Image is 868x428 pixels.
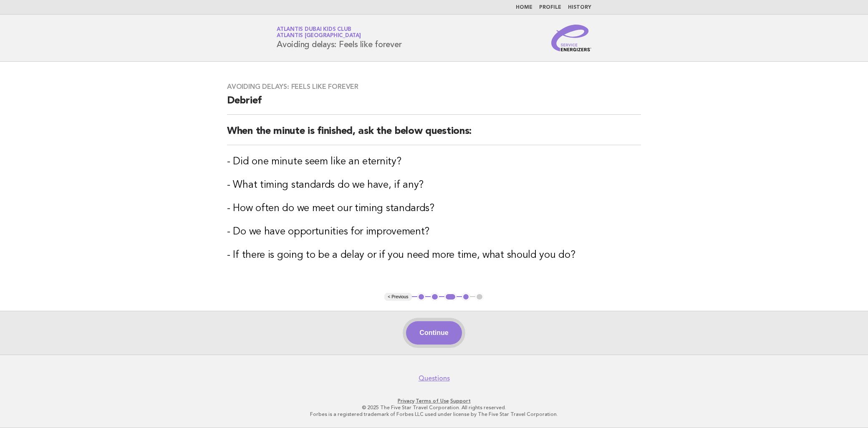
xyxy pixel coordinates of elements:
[179,404,689,411] p: © 2025 The Five Star Travel Corporation. All rights reserved.
[462,293,470,301] button: 4
[179,398,689,404] p: · ·
[227,94,641,115] h2: Debrief
[227,225,641,239] h3: - Do we have opportunities for improvement?
[444,293,457,301] button: 3
[419,374,450,383] a: Questions
[227,155,641,169] h3: - Did one minute seem like an eternity?
[417,293,426,301] button: 1
[516,5,532,10] a: Home
[227,202,641,215] h3: - How often do we meet our timing standards?
[227,249,641,262] h3: - If there is going to be a delay or if you need more time, what should you do?
[398,398,414,404] a: Privacy
[450,398,471,404] a: Support
[179,411,689,418] p: Forbes is a registered trademark of Forbes LLC used under license by The Five Star Travel Corpora...
[416,398,449,404] a: Terms of Use
[551,25,591,51] img: Service Energizers
[539,5,561,10] a: Profile
[384,293,411,301] button: < Previous
[227,125,641,145] h2: When the minute is finished, ask the below questions:
[227,179,641,192] h3: - What timing standards do we have, if any?
[277,33,361,39] span: Atlantis [GEOGRAPHIC_DATA]
[406,321,462,345] button: Continue
[277,27,401,49] h1: Avoiding delays: Feels like forever
[277,27,361,38] a: Atlantis Dubai Kids ClubAtlantis [GEOGRAPHIC_DATA]
[568,5,591,10] a: History
[431,293,439,301] button: 2
[227,83,641,91] h3: Avoiding delays: Feels like forever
